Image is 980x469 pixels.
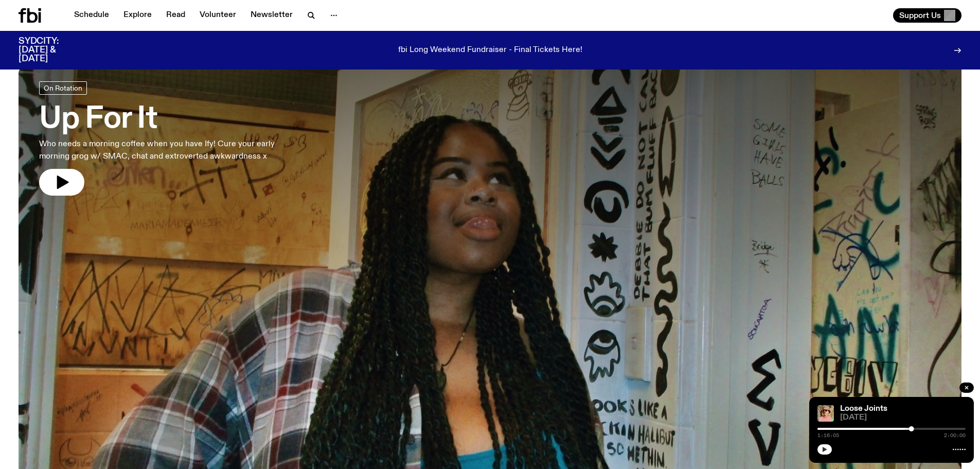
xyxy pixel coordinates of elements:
h3: SYDCITY: [DATE] & [DATE] [19,37,84,63]
a: Schedule [68,8,115,23]
a: Volunteer [193,8,242,23]
a: On Rotation [39,81,87,95]
span: Support Us [899,11,941,20]
img: Tyson stands in front of a paperbark tree wearing orange sunglasses, a suede bucket hat and a pin... [817,405,834,422]
p: fbi Long Weekend Fundraiser - Final Tickets Here! [398,46,582,55]
a: Read [160,8,191,23]
a: Newsletter [244,8,299,23]
h3: Up For It [39,105,302,134]
a: Loose Joints [840,405,887,413]
p: Who needs a morning coffee when you have Ify! Cure your early morning grog w/ SMAC, chat and extr... [39,138,302,163]
span: [DATE] [840,414,966,422]
a: Up For ItWho needs a morning coffee when you have Ify! Cure your early morning grog w/ SMAC, chat... [39,81,302,196]
button: Support Us [893,8,961,23]
a: Explore [117,8,158,23]
span: 2:00:00 [944,433,966,438]
span: 1:16:05 [817,433,839,438]
span: On Rotation [44,84,82,92]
